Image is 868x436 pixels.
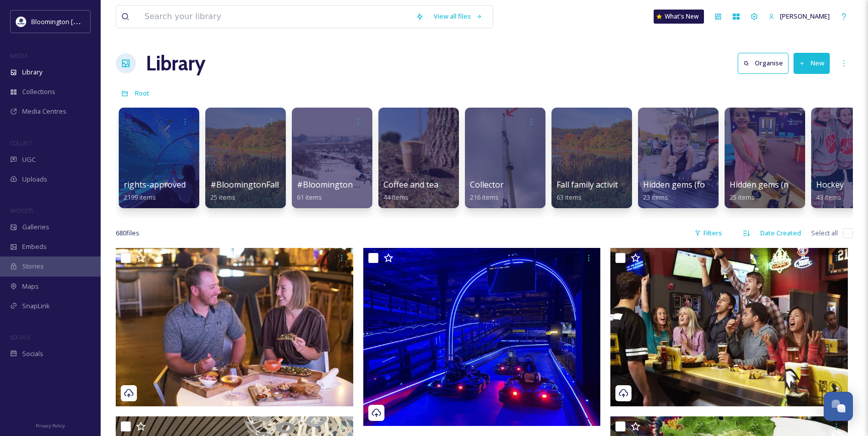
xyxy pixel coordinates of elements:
a: Privacy Policy [36,419,65,431]
a: Hidden gems (food)23 items [643,180,717,202]
a: Coffee and tea44 items [383,180,438,202]
div: Filters [689,223,727,243]
img: The Fair on 4-01, Courtesy of The Fair on 4.jpg [363,248,601,426]
span: Coffee and tea [383,179,438,190]
span: rights-approved [124,179,186,190]
span: [PERSON_NAME] [780,12,830,21]
span: 63 items [557,193,582,202]
span: SnapLink [22,301,50,311]
span: Library [22,67,42,77]
span: 43 items [816,193,841,202]
a: Hockey43 items [816,180,844,202]
span: UGC [22,155,36,164]
a: Collector216 items [470,180,504,202]
span: #BloomingtonFall [210,179,279,190]
span: Uploads [22,175,47,184]
span: SOCIALS [10,333,30,341]
span: #BloomingtonWinter [297,179,378,190]
img: FireLake, Courtesy of FireLake Grill House.jpeg [116,248,353,406]
span: Embeds [22,242,47,251]
a: Library [146,48,205,78]
a: Fall family activities63 items [557,180,628,202]
button: Open Chat [824,392,853,421]
button: New [794,53,830,73]
span: 216 items [470,193,499,202]
span: MEDIA [10,52,28,59]
span: 680 file s [116,228,139,238]
div: Date Created [755,223,806,243]
span: Fall family activities [557,179,628,190]
span: Collections [22,87,55,97]
span: Hockey [816,179,844,190]
span: 23 items [643,193,668,202]
span: Root [135,89,149,98]
span: Collector [470,179,504,190]
span: 25 items [730,193,755,202]
span: Select all [811,228,838,238]
a: View all files [429,7,488,26]
span: Galleries [22,222,49,232]
span: Socials [22,349,43,359]
a: #BloomingtonWinter61 items [297,180,378,202]
a: Hidden gems (non-food)25 items [730,180,822,202]
span: Privacy Policy [36,422,65,429]
span: 61 items [297,193,322,202]
span: Maps [22,282,39,291]
a: rights-approved2199 items [124,180,186,202]
button: Organise [738,53,788,73]
span: Hidden gems (non-food) [730,179,822,190]
span: 44 items [383,193,409,202]
span: Media Centres [22,107,66,116]
span: Bloomington [US_STATE] Travel & Tourism [31,17,157,26]
a: Organise [738,53,794,73]
img: 429649847_804695101686009_1723528578384153789_n.jpg [16,17,26,27]
a: Root [135,87,149,99]
span: Hidden gems (food) [643,179,717,190]
span: 25 items [210,193,235,202]
span: Stories [22,261,44,271]
a: What's New [654,10,704,24]
input: Search your library [139,6,411,28]
span: WIDGETS [10,207,33,214]
span: COLLECT [10,139,32,147]
img: Reaction_144.jpg [610,248,848,406]
span: 2199 items [124,193,156,202]
a: #BloomingtonFall25 items [210,180,279,202]
a: [PERSON_NAME] [763,7,835,26]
